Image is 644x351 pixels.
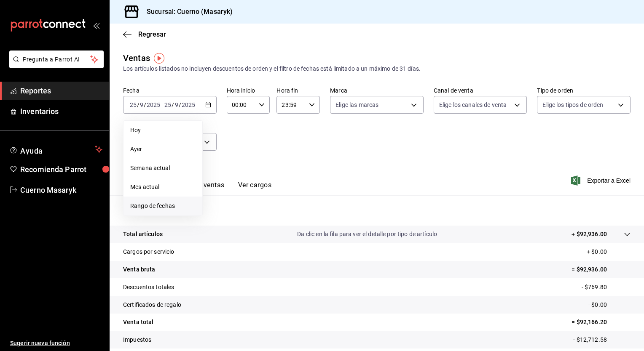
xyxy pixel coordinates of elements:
span: Inventarios [20,106,102,117]
input: -- [140,101,144,108]
button: Pregunta a Parrot AI [9,51,104,68]
p: - $0.00 [588,300,631,309]
div: Ventas [123,52,150,64]
span: Regresar [138,30,166,38]
p: - $769.80 [582,283,631,292]
p: Certificados de regalo [123,300,181,309]
label: Canal de venta [434,88,527,93]
button: Regresar [123,30,166,38]
p: Impuestos [123,335,151,344]
span: Elige los canales de venta [439,101,507,109]
button: Ver cargos [238,181,272,195]
span: / [144,101,146,108]
input: -- [174,101,179,108]
img: Tooltip marker [154,53,164,64]
input: ---- [181,101,196,108]
label: Fecha [123,88,217,93]
p: Cargos por servicio [123,247,174,256]
p: Descuentos totales [123,283,174,292]
span: Semana actual [130,164,196,173]
span: Sugerir nueva función [10,339,102,348]
span: Mes actual [130,183,196,191]
p: Venta bruta [123,265,155,274]
span: / [179,101,181,108]
label: Hora fin [276,88,320,93]
p: Total artículos [123,230,163,239]
p: = $92,936.00 [572,265,631,274]
p: Venta total [123,318,153,327]
span: Ayuda [20,144,91,154]
div: navigation tabs [137,181,271,195]
span: Pregunta a Parrot AI [23,55,91,64]
button: open_drawer_menu [93,22,99,29]
p: Resumen [123,205,631,215]
span: Cuerno Masaryk [20,184,102,196]
p: = $92,166.20 [572,318,631,327]
span: Rango de fechas [130,202,196,210]
p: + $92,936.00 [572,230,607,239]
input: -- [129,101,137,108]
label: Hora inicio [227,88,270,93]
span: Elige las marcas [335,101,378,109]
p: - $12,712.58 [573,335,631,344]
p: + $0.00 [587,247,631,256]
button: Ver ventas [191,181,225,195]
span: / [172,101,174,108]
span: Reportes [20,85,102,96]
a: Pregunta a Parrot AI [6,61,104,70]
div: Los artículos listados no incluyen descuentos de orden y el filtro de fechas está limitado a un m... [123,64,631,73]
input: -- [164,101,172,108]
input: ---- [146,101,161,108]
span: Recomienda Parrot [20,164,102,175]
span: - [161,101,163,108]
span: Elige los tipos de orden [542,101,603,109]
span: Hoy [130,126,196,135]
span: Ayer [130,145,196,154]
button: Exportar a Excel [573,175,631,186]
p: Da clic en la fila para ver el detalle por tipo de artículo [297,230,437,239]
label: Tipo de orden [537,88,631,93]
h3: Sucursal: Cuerno (Masaryk) [140,7,233,17]
label: Marca [330,88,424,93]
span: / [137,101,140,108]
